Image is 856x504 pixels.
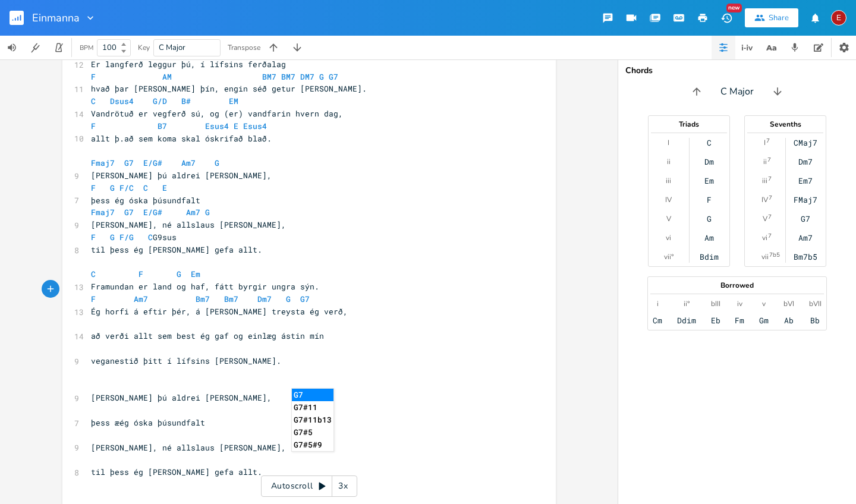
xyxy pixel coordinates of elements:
[664,252,674,262] div: vii°
[764,138,766,147] div: I
[91,121,96,131] span: F
[332,475,354,497] div: 3x
[769,193,772,203] sup: 7
[262,71,276,82] span: BM7
[329,71,338,82] span: G7
[831,10,846,26] div: edalparket
[720,85,754,99] span: C Major
[91,281,319,292] span: Framundan er land og haf, fátt byrgir ungra sýn.
[110,182,115,193] span: G
[91,59,286,70] span: Er langferð leggur þú, í lífsins ferðalag
[234,121,238,131] span: E
[762,176,767,185] div: iii
[319,71,324,82] span: G
[91,244,262,255] span: til þess ég [PERSON_NAME] gefa allt.
[32,12,80,23] span: Einmanna
[700,252,719,262] div: Bdim
[191,269,200,279] span: Em
[666,214,671,223] div: V
[110,96,134,106] span: Dsus4
[798,157,813,166] div: Dm7
[91,207,115,218] span: Fmaj7
[707,195,712,204] div: F
[767,155,771,165] sup: 7
[783,299,794,308] div: bVI
[229,96,238,106] span: EM
[181,96,191,106] span: B#
[668,138,669,147] div: I
[91,83,367,94] span: hvað þar [PERSON_NAME] þín, engin séð getur [PERSON_NAME].
[143,157,162,168] span: E/G#
[91,170,272,181] span: [PERSON_NAME] þú aldrei [PERSON_NAME],
[91,330,324,341] span: að verði allt sem best ég gaf og einlæg ástin mín
[205,121,229,131] span: Esus4
[91,467,262,477] span: til þess ég [PERSON_NAME] gefa allt.
[762,299,766,308] div: v
[143,207,162,218] span: E/G#
[666,233,671,242] div: vi
[134,294,148,304] span: Am7
[91,157,115,168] span: Fmaj7
[761,195,768,204] div: IV
[143,182,148,193] span: C
[138,44,150,51] div: Key
[745,121,826,128] div: Sevenths
[810,316,820,325] div: Bb
[181,157,196,168] span: Am7
[224,294,238,304] span: Bm7
[228,44,260,51] div: Transpose
[153,96,167,106] span: G/D
[91,219,286,230] span: [PERSON_NAME], né allslaus [PERSON_NAME],
[148,232,153,242] span: C
[735,316,744,325] div: Fm
[257,294,272,304] span: Dm7
[768,231,772,241] sup: 7
[745,8,798,27] button: Share
[707,214,712,223] div: G
[292,439,333,451] li: G7#5#9
[761,252,769,262] div: vii
[91,195,200,206] span: þess ég óska þúsundfalt
[292,389,333,401] li: G7
[657,299,659,308] div: i
[281,71,295,82] span: BM7
[91,71,96,82] span: F
[794,138,817,147] div: CMaj7
[784,316,794,325] div: Ab
[110,232,115,242] span: G
[91,108,343,119] span: Vandrötuð er vegferð sú, og (er) vandfarin hvern dag,
[762,233,767,242] div: vi
[286,294,291,304] span: G
[794,195,817,204] div: FMaj7
[124,157,134,168] span: G7
[91,269,96,279] span: C
[91,232,177,242] span: G9sus
[759,316,769,325] div: Gm
[159,42,185,53] span: C Major
[704,233,714,242] div: Am
[769,250,780,260] sup: 7b5
[261,475,357,497] div: Autoscroll
[80,45,93,51] div: BPM
[119,232,134,242] span: F/G
[625,67,849,75] div: Chords
[648,282,826,289] div: Borrowed
[684,299,690,308] div: ii°
[292,426,333,439] li: G7#5
[243,121,267,131] span: Esus4
[91,96,96,106] span: C
[801,214,810,223] div: G7
[831,4,846,31] button: E
[649,121,729,128] div: Triads
[91,355,281,366] span: veganestið þitt í lífsins [PERSON_NAME].
[91,442,286,453] span: [PERSON_NAME], né allslaus [PERSON_NAME],
[798,233,813,242] div: Am7
[91,294,96,304] span: F
[124,207,134,218] span: G7
[292,401,333,414] li: G7#11
[711,316,720,325] div: Eb
[768,212,772,222] sup: 7
[186,207,200,218] span: Am7
[139,269,143,279] span: F
[91,133,272,144] span: allt þ.að sem koma skal óskrifað blað.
